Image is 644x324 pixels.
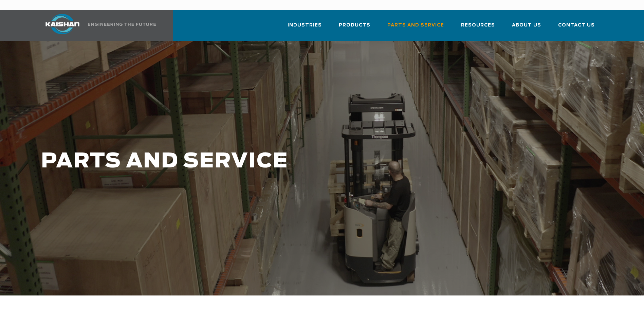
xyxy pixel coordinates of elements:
[461,16,495,39] a: Resources
[339,16,370,39] a: Products
[512,16,541,39] a: About Us
[461,21,495,29] span: Resources
[512,21,541,29] span: About Us
[88,23,156,26] img: Engineering the future
[558,21,595,29] span: Contact Us
[339,21,370,29] span: Products
[387,21,444,29] span: Parts and Service
[41,150,508,173] h1: PARTS AND SERVICE
[37,10,157,41] a: Kaishan USA
[37,14,88,34] img: kaishan logo
[288,16,322,39] a: Industries
[387,16,444,39] a: Parts and Service
[558,16,595,39] a: Contact Us
[288,21,322,29] span: Industries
